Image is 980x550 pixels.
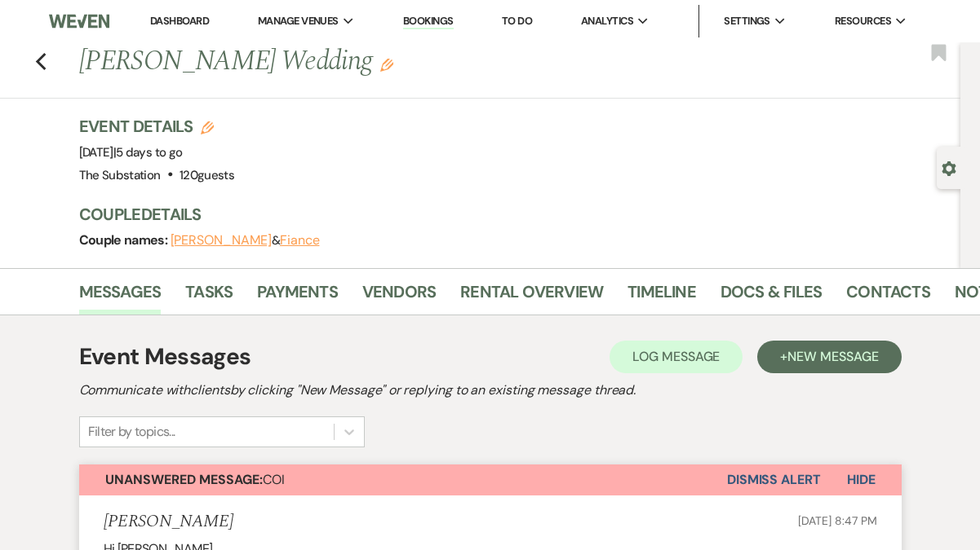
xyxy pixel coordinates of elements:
[627,279,696,315] a: Timeline
[79,381,902,400] h2: Communicate with clients by clicking "New Message" or replying to an existing message thread.
[460,279,603,315] a: Rental Overview
[362,279,436,315] a: Vendors
[150,14,209,28] a: Dashboard
[79,144,183,161] span: [DATE]
[846,279,930,315] a: Contacts
[835,13,891,29] span: Resources
[403,14,454,29] a: Bookings
[787,348,878,365] span: New Message
[942,160,956,175] button: Open lead details
[79,203,945,226] h3: Couple Details
[171,234,272,247] button: [PERSON_NAME]
[49,4,109,38] img: Weven Logo
[185,279,233,315] a: Tasks
[257,279,338,315] a: Payments
[104,512,233,532] h5: [PERSON_NAME]
[258,13,339,29] span: Manage Venues
[280,234,320,247] button: Fiance
[610,341,743,373] button: Log Message
[632,348,720,365] span: Log Message
[721,279,822,315] a: Docs & Files
[724,13,770,29] span: Settings
[847,471,876,488] span: Hide
[502,14,532,28] a: To Do
[79,464,727,495] button: Unanswered Message:COI
[757,341,901,373] button: +New Message
[79,42,778,81] h1: [PERSON_NAME] Wedding
[581,13,633,29] span: Analytics
[727,464,821,495] button: Dismiss Alert
[79,167,161,183] span: The Substation
[180,167,234,183] span: 120 guests
[79,279,162,315] a: Messages
[380,57,393,72] button: Edit
[79,231,171,249] span: Couple names:
[113,144,183,161] span: |
[105,471,263,488] strong: Unanswered Message:
[798,513,876,528] span: [DATE] 8:47 PM
[171,232,320,249] span: &
[79,340,251,374] h1: Event Messages
[79,115,235,138] h3: Event Details
[116,144,182,161] span: 5 days to go
[105,471,285,488] span: COI
[821,464,902,495] button: Hide
[88,422,175,442] div: Filter by topics...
